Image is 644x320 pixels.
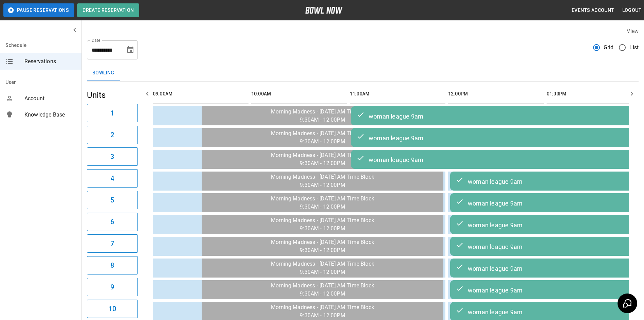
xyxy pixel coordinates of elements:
div: inventory tabs [87,65,639,81]
th: 12:00PM [448,84,544,104]
h6: 6 [110,216,114,227]
div: woman league 9am [456,199,640,207]
button: 4 [87,169,138,188]
div: woman league 9am [356,134,640,142]
div: woman league 9am [456,307,640,316]
th: 11:00AM [350,84,445,104]
span: Knowledge Base [24,111,76,119]
div: woman league 9am [456,177,640,185]
div: woman league 9am [456,286,640,294]
div: woman league 9am [356,155,640,163]
h6: 10 [109,303,116,314]
button: 6 [87,213,138,231]
button: 5 [87,191,138,209]
button: 10 [87,300,138,318]
div: woman league 9am [456,242,640,250]
label: View [627,28,639,34]
th: 09:00AM [153,84,249,104]
h6: 4 [110,173,114,184]
h6: 7 [110,238,114,249]
button: 9 [87,278,138,296]
span: Account [24,94,76,103]
h6: 9 [110,282,114,292]
button: 3 [87,147,138,166]
button: Create Reservation [77,3,139,17]
button: 8 [87,256,138,274]
h6: 3 [110,151,114,162]
h6: 2 [110,129,114,140]
h6: 8 [110,260,114,271]
span: Reservations [24,57,76,66]
th: 10:00AM [251,84,347,104]
span: Grid [604,43,614,52]
div: woman league 9am [456,264,640,272]
h5: Units [87,90,138,101]
div: woman league 9am [356,112,640,120]
div: woman league 9am [456,220,640,229]
h6: 1 [110,108,114,119]
button: 7 [87,234,138,253]
button: Pause Reservations [3,3,74,17]
span: List [629,43,639,52]
button: Events Account [569,4,617,17]
button: 1 [87,104,138,122]
button: Bowling [87,65,120,81]
button: Choose date, selected date is Sep 19, 2025 [124,43,137,57]
h6: 5 [110,195,114,206]
button: 2 [87,126,138,144]
button: Logout [620,4,644,17]
img: logo [305,7,343,14]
